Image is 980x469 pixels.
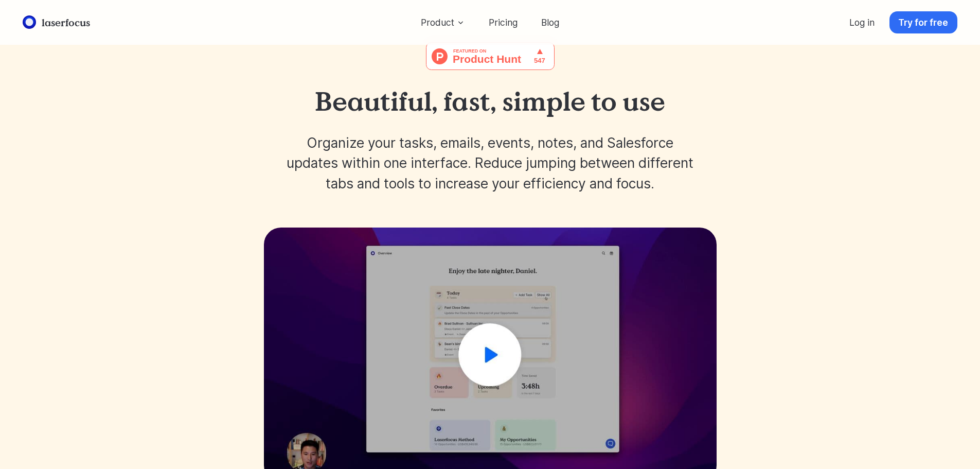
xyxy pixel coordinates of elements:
p: Organize your tasks, emails, events, notes, and Salesforce updates within one interface. Reduce j... [287,133,694,194]
a: Try for free [889,11,957,33]
img: Laserfocus - Beautiful UX for Salesforce users | Product Hunt [426,42,555,70]
h2: Beautiful, fast, simple to use [315,87,665,116]
a: Blog [532,11,568,33]
a: Pricing [479,11,526,33]
a: laserfocus [20,13,93,32]
a: Log in [841,11,884,33]
button: Product [412,11,474,33]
